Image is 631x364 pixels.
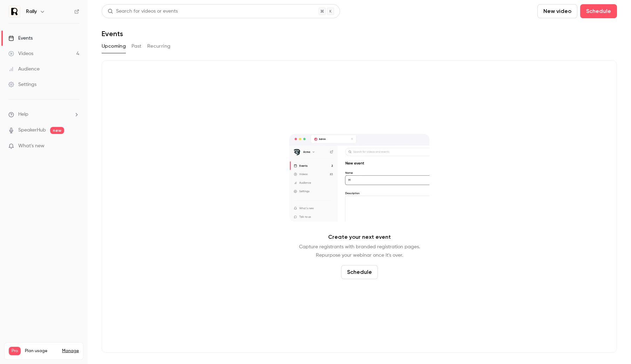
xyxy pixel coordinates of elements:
[8,66,40,73] div: Audience
[8,81,36,88] div: Settings
[18,127,46,134] a: SpeakerHub
[26,8,37,15] h6: Rally
[25,348,58,354] span: Plan usage
[9,347,21,355] span: Pro
[102,29,123,38] h1: Events
[18,111,28,118] span: Help
[147,41,171,52] button: Recurring
[8,111,79,118] li: help-dropdown-opener
[50,127,64,134] span: new
[341,265,378,279] button: Schedule
[8,50,33,57] div: Videos
[537,4,577,18] button: New video
[328,233,391,241] p: Create your next event
[18,142,45,150] span: What's new
[62,348,79,354] a: Manage
[580,4,617,18] button: Schedule
[102,41,126,52] button: Upcoming
[131,41,142,52] button: Past
[108,8,178,15] div: Search for videos or events
[8,35,33,42] div: Events
[299,243,420,259] p: Capture registrants with branded registration pages. Repurpose your webinar once it's over.
[9,6,20,17] img: Rally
